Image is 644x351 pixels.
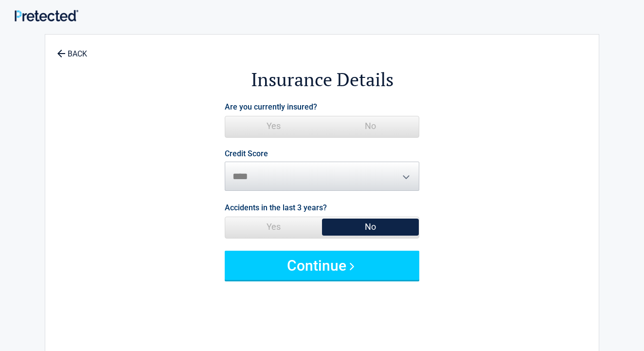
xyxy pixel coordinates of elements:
[225,100,317,113] label: Are you currently insured?
[225,217,322,237] span: Yes
[15,10,78,21] img: Main Logo
[322,116,419,136] span: No
[225,116,322,136] span: Yes
[322,217,419,237] span: No
[225,251,419,280] button: Continue
[225,201,327,214] label: Accidents in the last 3 years?
[55,41,89,58] a: BACK
[99,67,545,92] h2: Insurance Details
[225,150,268,158] label: Credit Score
